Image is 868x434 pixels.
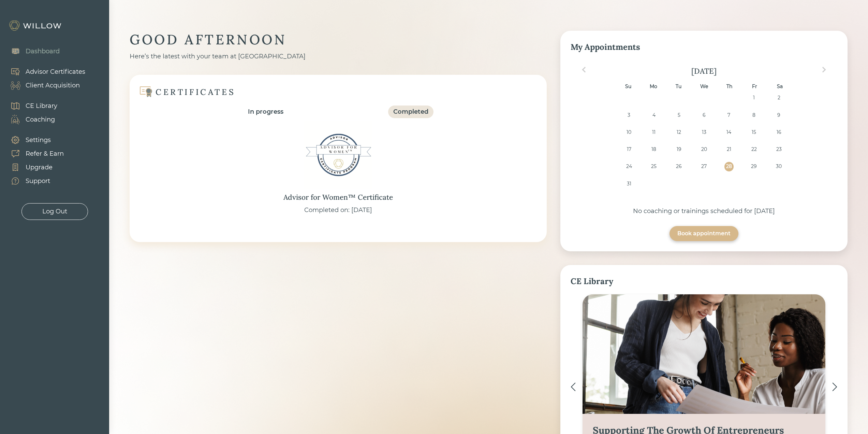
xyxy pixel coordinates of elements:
div: We [699,82,708,91]
div: Advisor for Women™ Certificate [283,192,393,203]
div: Choose Monday, August 18th, 2025 [649,145,659,154]
div: Fr [750,82,759,91]
div: Choose Sunday, August 17th, 2025 [624,145,633,154]
div: Choose Monday, August 25th, 2025 [649,162,659,171]
div: Choose Friday, August 29th, 2025 [749,162,759,171]
div: No coaching or trainings scheduled for [DATE] [571,207,837,216]
div: Settings [26,136,51,145]
div: Choose Tuesday, August 12th, 2025 [674,128,683,137]
div: Log Out [42,207,67,216]
div: CE Library [26,101,57,111]
div: Choose Thursday, August 21st, 2025 [724,145,734,154]
div: Choose Saturday, August 30th, 2025 [774,162,783,171]
div: Choose Sunday, August 31st, 2025 [624,179,633,188]
div: Choose Saturday, August 2nd, 2025 [774,93,783,102]
div: Choose Saturday, August 16th, 2025 [774,128,783,137]
div: Choose Friday, August 1st, 2025 [749,93,759,102]
div: CERTIFICATES [156,87,235,97]
div: Choose Tuesday, August 26th, 2025 [674,162,683,171]
div: Choose Wednesday, August 27th, 2025 [699,162,708,171]
div: Choose Wednesday, August 20th, 2025 [699,145,708,154]
div: Choose Monday, August 11th, 2025 [649,128,659,137]
div: GOOD AFTERNOON [130,31,547,48]
div: Choose Monday, August 4th, 2025 [649,111,659,120]
div: Choose Saturday, August 9th, 2025 [774,111,783,120]
a: Client Acquisition [3,79,85,92]
div: Choose Tuesday, August 5th, 2025 [674,111,683,120]
a: Advisor Certificates [3,65,85,79]
a: Coaching [3,113,57,126]
div: My Appointments [571,41,837,53]
img: < [571,382,576,391]
div: Su [623,82,633,91]
img: Willow [9,20,63,31]
a: Settings [3,133,64,147]
div: Client Acquisition [26,81,80,90]
a: CE Library [3,99,57,113]
div: Choose Wednesday, August 6th, 2025 [699,111,708,120]
div: Support [26,177,50,186]
button: Next Month [819,64,829,75]
div: Refer & Earn [26,149,64,158]
div: Choose Thursday, August 28th, 2025 [724,162,734,171]
img: Advisor for Women™ Certificate Badge [304,121,372,189]
img: > [832,382,837,391]
div: Sa [775,82,784,91]
div: Choose Wednesday, August 13th, 2025 [699,128,708,137]
div: Advisor Certificates [26,67,85,76]
div: month 2025-08 [573,93,835,196]
div: Choose Sunday, August 10th, 2025 [624,128,633,137]
a: Upgrade [3,160,64,174]
div: Choose Sunday, August 3rd, 2025 [624,111,633,120]
div: Mo [649,82,658,91]
div: Choose Sunday, August 24th, 2025 [624,162,633,171]
div: Choose Friday, August 8th, 2025 [749,111,759,120]
div: In progress [248,107,283,116]
div: Th [725,82,734,91]
a: Refer & Earn [3,147,64,160]
div: CE Library [571,275,837,288]
div: Completed [393,107,428,116]
div: Choose Friday, August 22nd, 2025 [749,145,759,154]
div: Choose Tuesday, August 19th, 2025 [674,145,683,154]
div: Choose Saturday, August 23rd, 2025 [774,145,783,154]
div: Choose Thursday, August 14th, 2025 [724,128,734,137]
div: Choose Thursday, August 7th, 2025 [724,111,734,120]
div: [DATE] [571,66,837,76]
div: Coaching [26,115,55,124]
div: Upgrade [26,163,53,172]
div: Book appointment [677,229,731,238]
button: Previous Month [578,64,589,75]
div: Tu [674,82,683,91]
div: Here’s the latest with your team at [GEOGRAPHIC_DATA] [130,52,547,61]
div: Choose Friday, August 15th, 2025 [749,128,759,137]
div: Dashboard [26,47,60,56]
a: Dashboard [3,44,60,58]
div: Completed on: [DATE] [304,206,372,215]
